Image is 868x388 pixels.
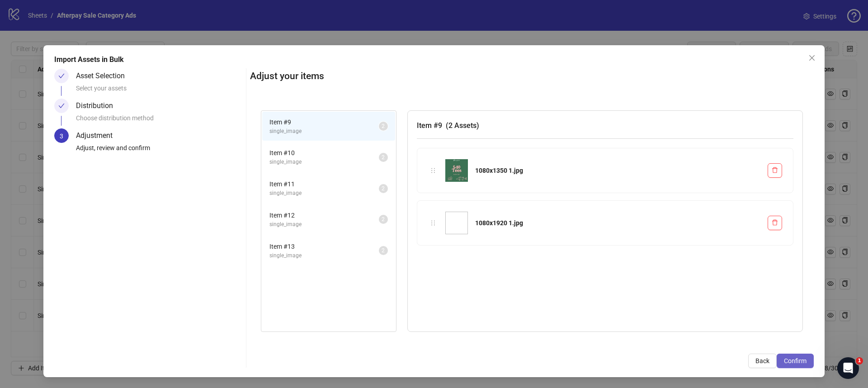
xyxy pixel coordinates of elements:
span: single_image [269,127,379,136]
sup: 2 [379,215,388,224]
div: Import Assets in Bulk [54,54,814,65]
button: Delete [768,163,782,178]
sup: 2 [379,246,388,255]
button: Confirm [777,354,814,368]
div: Distribution [76,99,120,113]
span: single_image [269,189,379,198]
button: Delete [768,216,782,230]
h2: Adjust your items [250,69,814,84]
span: close [808,54,816,62]
sup: 2 [379,122,388,131]
span: 2 [382,185,385,192]
div: holder [428,166,438,175]
div: holder [428,218,438,228]
div: 1080x1920 1.jpg [475,218,760,228]
h3: Item # 9 [417,120,793,131]
button: Back [748,354,777,368]
span: holder [430,220,436,226]
span: holder [430,167,436,174]
span: 2 [382,154,385,161]
span: single_image [269,158,379,166]
span: single_image [269,251,379,260]
span: single_image [269,220,379,229]
div: Adjust, review and confirm [76,143,242,158]
span: delete [772,167,778,173]
span: Item # 11 [269,179,379,189]
span: Item # 10 [269,148,379,158]
sup: 2 [379,153,388,162]
sup: 2 [379,184,388,193]
span: 1 [856,357,863,364]
span: Item # 13 [269,241,379,251]
span: check [58,73,65,79]
span: 2 [382,216,385,222]
iframe: Intercom live chat [837,357,859,379]
span: check [58,103,65,109]
span: ( 2 Assets ) [446,121,479,130]
span: 2 [382,123,385,129]
img: 1080x1350 1.jpg [445,159,468,182]
span: 2 [382,247,385,254]
span: Item # 12 [269,210,379,220]
span: 3 [60,132,63,140]
span: delete [772,219,778,226]
div: 1080x1350 1.jpg [475,166,760,175]
span: Back [755,357,769,364]
div: Asset Selection [76,69,132,83]
span: Confirm [784,357,807,364]
button: Close [805,51,819,65]
img: 1080x1920 1.jpg [445,212,468,234]
div: Adjustment [76,128,120,143]
div: Choose distribution method [76,113,242,128]
div: Select your assets [76,83,242,99]
span: Item # 9 [269,117,379,127]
